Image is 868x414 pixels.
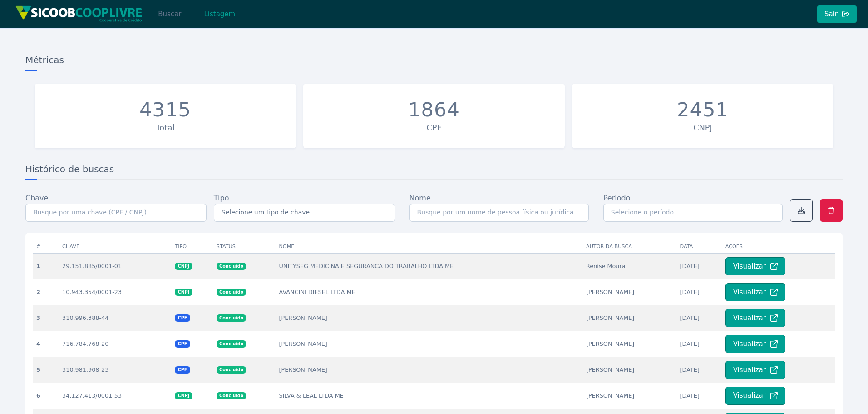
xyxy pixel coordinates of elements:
label: Nome [409,193,431,204]
span: Concluido [217,289,246,296]
td: [PERSON_NAME] [275,357,582,383]
td: [DATE] [676,383,722,409]
th: Chave [59,240,171,254]
td: [DATE] [676,357,722,383]
span: Concluido [217,340,246,348]
button: Buscar [150,5,189,23]
span: CNPJ [175,263,192,270]
th: 1 [33,253,59,279]
span: Concluido [217,263,246,270]
td: UNITYSEG MEDICINA E SEGURANCA DO TRABALHO LTDA ME [275,253,582,279]
td: 310.981.908-23 [59,357,171,383]
button: Visualizar [725,335,785,353]
img: img/sicoob_cooplivre.png [15,5,143,22]
input: Busque por uma chave (CPF / CNPJ) [25,204,207,222]
label: Período [603,193,631,204]
th: 4 [33,331,59,357]
th: Tipo [171,240,212,254]
div: 2451 [677,98,729,122]
th: Status [213,240,276,254]
input: Selecione o período [603,204,783,222]
td: [PERSON_NAME] [582,357,676,383]
span: CPF [175,340,190,348]
td: [PERSON_NAME] [582,279,676,305]
td: [DATE] [676,253,722,279]
td: [PERSON_NAME] [275,305,582,331]
td: [DATE] [676,305,722,331]
div: 1864 [408,98,460,122]
td: [PERSON_NAME] [275,331,582,357]
td: [DATE] [676,279,722,305]
span: Concluido [217,392,246,399]
td: SILVA & LEAL LTDA ME [275,383,582,409]
th: Ações [722,240,835,254]
td: [PERSON_NAME] [582,331,676,357]
div: CPF [308,122,560,134]
h3: Métricas [25,54,843,70]
span: CPF [175,314,190,322]
span: CPF [175,366,190,374]
div: 4315 [139,98,191,122]
td: 34.127.413/0001-53 [59,383,171,409]
td: [DATE] [676,331,722,357]
th: 5 [33,357,59,383]
th: Nome [275,240,582,254]
input: Busque por um nome de pessoa física ou jurídica [409,204,589,222]
button: Listagem [196,5,243,23]
th: 2 [33,279,59,305]
span: Concluido [217,314,246,322]
label: Tipo [214,193,229,204]
th: Data [676,240,722,254]
div: CNPJ [577,122,829,134]
td: 310.996.388-44 [59,305,171,331]
th: 6 [33,383,59,409]
h3: Histórico de buscas [25,163,843,180]
th: 3 [33,305,59,331]
td: 29.151.885/0001-01 [59,253,171,279]
label: Chave [25,193,48,204]
td: Renise Moura [582,253,676,279]
td: 716.784.768-20 [59,331,171,357]
div: Total [39,122,291,134]
td: 10.943.354/0001-23 [59,279,171,305]
td: AVANCINI DIESEL LTDA ME [275,279,582,305]
button: Sair [817,5,857,23]
td: [PERSON_NAME] [582,305,676,331]
th: Autor da busca [582,240,676,254]
button: Visualizar [725,309,785,327]
span: CNPJ [175,289,192,296]
span: CNPJ [175,392,192,399]
button: Visualizar [725,257,785,275]
button: Visualizar [725,387,785,405]
th: # [33,240,59,254]
button: Visualizar [725,283,785,301]
td: [PERSON_NAME] [582,383,676,409]
button: Visualizar [725,361,785,379]
span: Concluido [217,366,246,374]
